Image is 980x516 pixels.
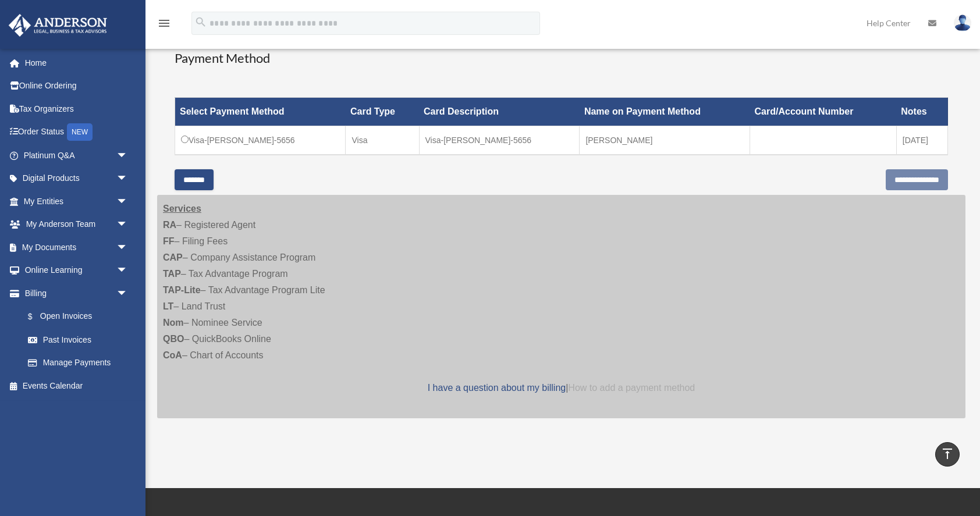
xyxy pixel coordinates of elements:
span: arrow_drop_down [116,167,140,191]
i: search [194,16,207,29]
h3: Payment Method [175,49,948,67]
td: Visa [346,126,419,155]
a: My Anderson Teamarrow_drop_down [8,213,145,236]
a: menu [157,20,171,30]
a: Online Learningarrow_drop_down [8,259,145,282]
td: [PERSON_NAME] [580,126,750,155]
strong: CoA [163,350,182,360]
a: Home [8,51,145,74]
a: Past Invoices [16,328,140,351]
a: Tax Organizers [8,97,145,120]
th: Card/Account Number [750,98,897,126]
th: Select Payment Method [175,98,346,126]
a: Digital Productsarrow_drop_down [8,167,145,190]
td: [DATE] [896,126,947,155]
th: Name on Payment Method [580,98,750,126]
strong: QBO [163,334,184,344]
a: Order StatusNEW [8,120,145,144]
strong: RA [163,220,176,230]
strong: Services [163,204,201,213]
strong: CAP [163,252,183,262]
span: arrow_drop_down [116,282,140,305]
td: Visa-[PERSON_NAME]-5656 [175,126,346,155]
span: arrow_drop_down [116,213,140,237]
i: vertical_align_top [940,447,954,461]
strong: TAP-Lite [163,285,201,295]
a: I have a question about my billing [428,383,566,393]
a: My Documentsarrow_drop_down [8,236,145,259]
th: Card Type [346,98,419,126]
th: Card Description [419,98,580,126]
p: | [163,380,960,396]
span: arrow_drop_down [116,259,140,283]
a: My Entitiesarrow_drop_down [8,190,145,213]
a: $Open Invoices [16,305,134,329]
i: menu [157,16,171,30]
th: Notes [896,98,947,126]
a: Events Calendar [8,374,145,397]
div: – Registered Agent – Filing Fees – Company Assistance Program – Tax Advantage Program – Tax Advan... [157,195,965,418]
a: Billingarrow_drop_down [8,282,140,305]
span: arrow_drop_down [116,144,140,168]
a: Online Ordering [8,74,145,98]
img: User Pic [954,15,971,31]
span: arrow_drop_down [116,236,140,259]
td: Visa-[PERSON_NAME]-5656 [419,126,580,155]
strong: FF [163,236,175,246]
img: Anderson Advisors Platinum Portal [5,14,111,37]
a: Manage Payments [16,351,140,375]
a: Platinum Q&Aarrow_drop_down [8,144,145,167]
a: vertical_align_top [935,442,960,467]
strong: LT [163,301,173,311]
span: arrow_drop_down [116,190,140,213]
span: $ [34,309,40,324]
a: How to add a payment method [568,383,695,393]
strong: TAP [163,269,181,279]
strong: Nom [163,318,184,328]
div: NEW [67,123,93,141]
